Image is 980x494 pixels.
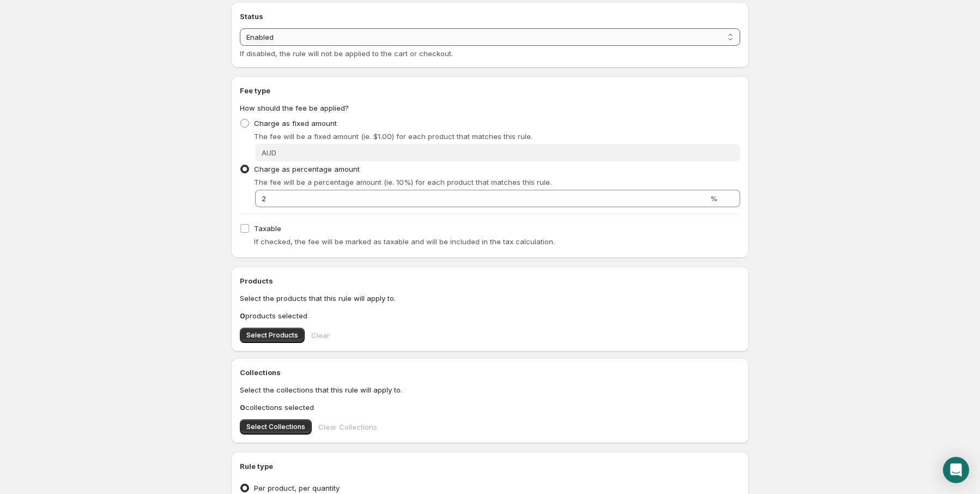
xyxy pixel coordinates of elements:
span: Charge as percentage amount [254,165,360,173]
span: AUD [262,148,276,157]
p: collections selected [240,402,740,413]
span: How should the fee be applied? [240,104,349,112]
p: Select the products that this rule will apply to. [240,293,740,304]
span: Select Products [246,331,298,340]
b: 0 [240,403,245,412]
p: products selected [240,310,740,321]
h2: Products [240,275,740,286]
span: % [710,194,717,203]
span: Per product, per quantity [254,484,340,492]
span: Taxable [254,224,281,233]
button: Select Collections [240,419,312,435]
button: Select Products [240,328,305,343]
h2: Fee type [240,85,740,96]
h2: Collections [240,367,740,378]
h2: Rule type [240,461,740,472]
b: 0 [240,311,245,320]
span: Charge as fixed amount [254,119,337,128]
p: The fee will be a percentage amount (ie. 10%) for each product that matches this rule. [254,177,740,188]
div: Open Intercom Messenger [943,457,969,483]
span: If disabled, the rule will not be applied to the cart or checkout. [240,49,453,58]
span: Select Collections [246,423,305,431]
span: If checked, the fee will be marked as taxable and will be included in the tax calculation. [254,237,555,246]
h2: Status [240,11,740,22]
span: The fee will be a fixed amount (ie. $1.00) for each product that matches this rule. [254,132,533,141]
p: Select the collections that this rule will apply to. [240,384,740,395]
